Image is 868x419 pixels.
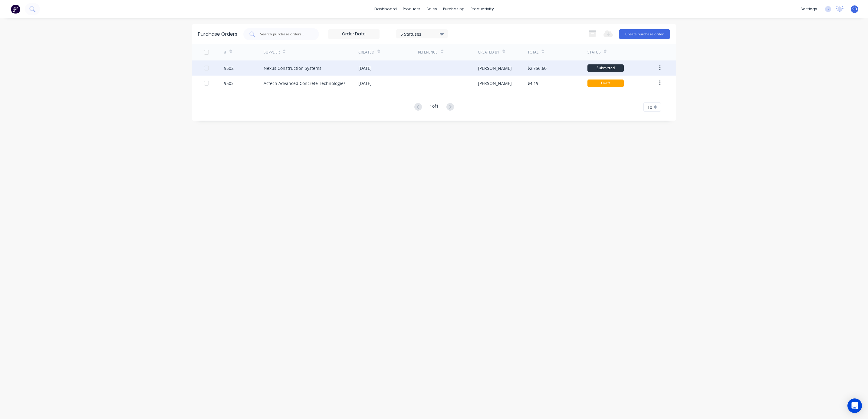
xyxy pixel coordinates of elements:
[528,65,547,71] div: $2,756.60
[224,50,226,55] div: #
[478,50,499,55] div: Created By
[619,29,670,39] button: Create purchase order
[264,65,321,71] div: Nexus Construction Systems
[358,65,372,71] div: [DATE]
[797,5,820,14] div: settings
[358,50,374,55] div: Created
[328,30,379,39] input: Order Date
[224,80,234,86] div: 9503
[224,65,234,71] div: 9502
[647,104,652,110] span: 10
[440,5,468,14] div: purchasing
[587,64,624,72] div: Submitted
[528,80,538,86] div: $4.19
[847,398,862,413] div: Open Intercom Messenger
[259,31,310,37] input: Search purchase orders...
[400,31,444,37] div: 5 Statuses
[418,50,438,55] div: Reference
[528,50,538,55] div: Total
[11,5,20,14] img: Factory
[430,103,439,112] div: 1 of 1
[371,5,400,14] a: dashboard
[478,65,512,71] div: [PERSON_NAME]
[358,80,372,86] div: [DATE]
[400,5,423,14] div: products
[587,80,624,87] div: Draft
[468,5,497,14] div: productivity
[478,80,512,86] div: [PERSON_NAME]
[198,31,237,38] div: Purchase Orders
[264,80,346,86] div: Actech Advanced Concrete Technologies
[852,6,857,12] span: SD
[264,50,280,55] div: Supplier
[423,5,440,14] div: sales
[587,50,601,55] div: Status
